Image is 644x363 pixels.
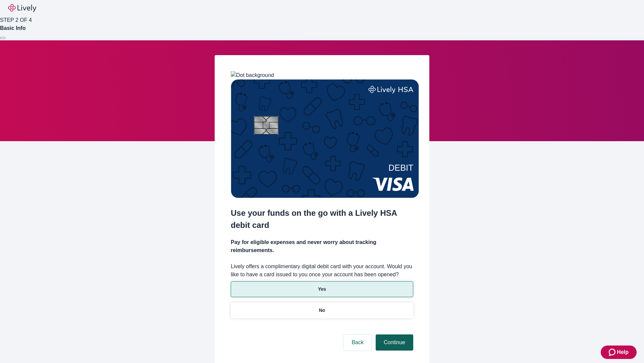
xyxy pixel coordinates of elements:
[617,348,629,356] span: Help
[319,307,325,314] p: No
[231,281,413,297] button: Yes
[231,238,413,254] h4: Pay for eligible expenses and never worry about tracking reimbursements.
[609,348,617,356] svg: Zendesk support icon
[8,4,36,12] img: Lively
[343,334,372,351] button: Back
[601,346,637,359] button: Zendesk support iconHelp
[231,79,419,198] img: Debit card
[376,334,413,351] button: Continue
[231,207,413,231] h2: Use your funds on the go with a Lively HSA debit card
[231,302,413,318] button: No
[231,71,274,79] img: Dot background
[318,286,326,293] p: Yes
[231,263,413,279] label: Lively offers a complimentary digital debit card with your account. Would you like to have a card...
